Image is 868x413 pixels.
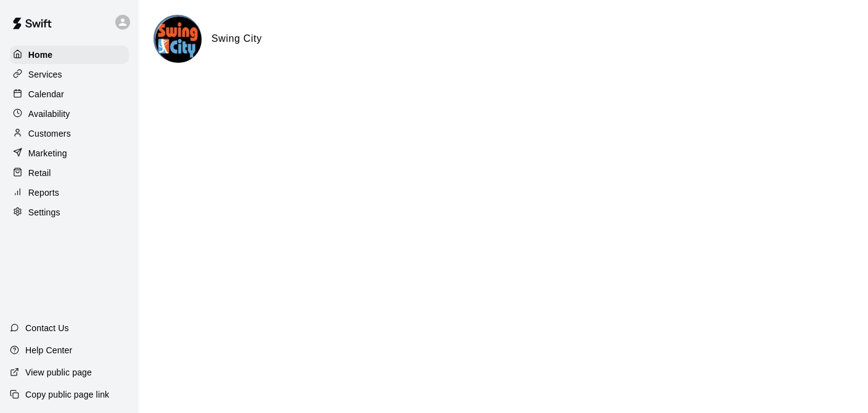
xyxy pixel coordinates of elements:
[10,144,129,162] a: Marketing
[10,203,129,222] a: Settings
[10,124,129,143] a: Customers
[10,164,129,182] a: Retail
[10,46,129,64] a: Home
[28,68,62,81] p: Services
[28,167,51,179] p: Retail
[28,147,67,159] p: Marketing
[28,108,70,120] p: Availability
[155,17,202,63] img: Swing City logo
[28,49,53,61] p: Home
[10,65,129,84] a: Services
[25,322,69,334] p: Contact Us
[25,366,92,379] p: View public page
[10,105,129,123] a: Availability
[28,206,60,219] p: Settings
[28,127,71,140] p: Customers
[211,31,262,47] h6: Swing City
[28,186,59,199] p: Reports
[10,183,129,202] a: Reports
[25,344,72,356] p: Help Center
[25,388,109,401] p: Copy public page link
[28,88,64,100] p: Calendar
[10,85,129,103] a: Calendar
